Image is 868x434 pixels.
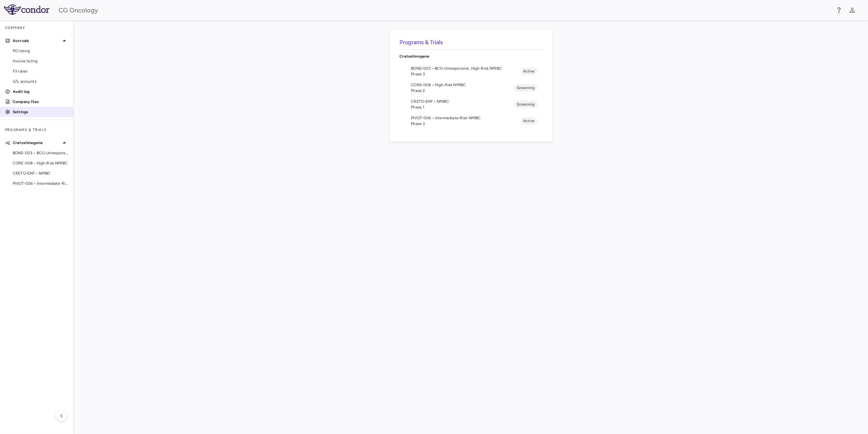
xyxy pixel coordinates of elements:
li: CRETO-EAP • NMIBCPhase 1Screening [400,96,542,113]
span: CRETO-EAP • NMIBC [411,99,514,104]
span: PO listing [13,48,68,54]
span: Phase 1 [411,104,514,110]
span: Screening [514,85,537,91]
span: PIVOT-006 • Intermediate-Risk NMIBC [13,181,68,186]
span: Screening [514,101,537,107]
h6: Programs & Trials [400,38,542,47]
li: PIVOT-006 • Intermediate-Risk NMIBCPhase 3Active [400,113,542,129]
span: Active [521,68,537,74]
p: Settings [13,109,68,115]
p: Audit log [13,89,68,94]
span: Phase 2 [411,88,514,93]
span: BOND-003 • BCG-Unresponsive, High-Risk NMIBC [411,65,521,71]
p: Cretostimogene [400,53,542,59]
li: BOND-003 • BCG-Unresponsive, High-Risk NMIBCPhase 3Active [400,63,542,79]
img: logo-full-SnFGN8VE.png [4,4,49,15]
span: BOND-003 • BCG-Unresponsive, High-Risk NMIBC [13,150,68,156]
span: Phase 3 [411,121,521,127]
span: G/L accounts [13,79,68,84]
p: Company files [13,99,68,105]
span: Invoice listing [13,58,68,64]
div: Cretostimogene [400,50,542,63]
span: Active [521,118,537,124]
div: CG Oncology [59,5,831,15]
p: Accruals [13,38,61,44]
span: CORE-008 • High-Risk NMIBC [411,82,514,88]
span: CORE-008 • High-Risk NMIBC [13,160,68,166]
p: Cretostimogene [13,140,61,146]
span: PIVOT-006 • Intermediate-Risk NMIBC [411,115,521,121]
span: Phase 3 [411,71,521,77]
li: CORE-008 • High-Risk NMIBCPhase 2Screening [400,79,542,96]
span: FX rates [13,68,68,74]
span: CRETO-EAP • NMIBC [13,170,68,176]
